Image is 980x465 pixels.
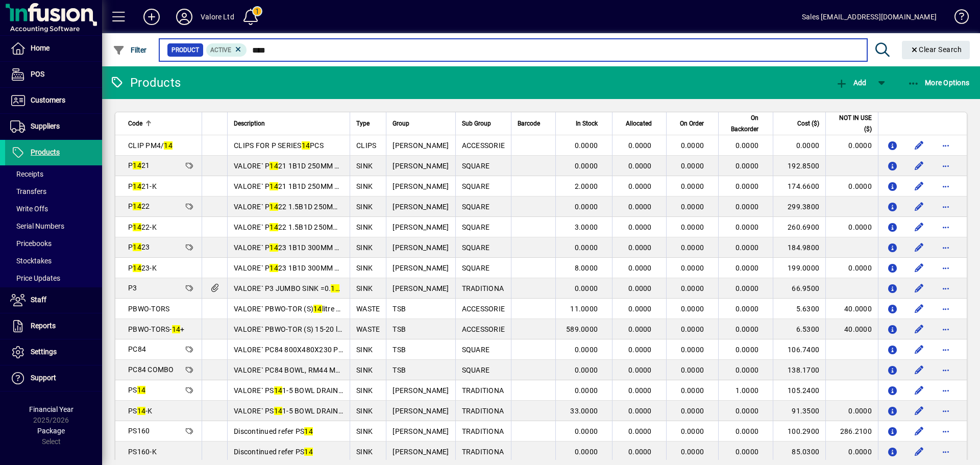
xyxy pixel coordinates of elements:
td: 40.0000 [825,319,878,339]
span: 0.0000 [736,325,759,333]
span: 0.0000 [736,141,759,150]
span: Home [31,44,50,52]
span: SQUARE [462,366,490,374]
span: WASTE [356,325,380,333]
span: SINK [356,264,373,272]
span: TSB [393,305,406,313]
span: 0.0000 [736,407,759,415]
span: 0.0000 [681,284,704,292]
button: Edit [911,382,927,399]
span: ACCESSORIE [462,141,505,150]
span: 0.0000 [628,264,652,272]
span: 0.0000 [681,223,704,231]
span: SINK [356,407,373,415]
span: [PERSON_NAME] [393,448,449,456]
button: More options [938,382,954,399]
span: TRADITIONA [462,407,504,415]
em: 14 [133,202,141,210]
a: Receipts [5,165,102,183]
em: 14 [133,182,141,190]
span: Staff [31,296,46,304]
span: 0.0000 [628,386,652,395]
span: 0.0000 [628,366,652,374]
span: PS160-K [128,448,157,456]
span: Suppliers [31,122,60,130]
a: Suppliers [5,114,102,139]
span: SINK [356,346,373,354]
span: 0.0000 [681,427,704,435]
span: TRADITIONA [462,386,504,395]
button: Edit [911,423,927,439]
span: Add [836,79,866,87]
button: Edit [911,362,927,378]
span: NOT IN USE ($) [832,112,872,135]
td: 0.0000 [773,135,825,156]
span: 0.0000 [681,407,704,415]
td: 40.0000 [825,299,878,319]
button: More options [938,199,954,215]
span: 0.0000 [681,264,704,272]
span: 0.0000 [681,386,704,395]
span: TRADITIONA [462,284,504,292]
span: PBWO-TORS- + [128,325,184,333]
span: [PERSON_NAME] [393,162,449,170]
td: 286.2100 [825,421,878,442]
div: On Order [673,118,714,129]
span: Serial Numbers [10,222,64,230]
span: [PERSON_NAME] [393,141,449,150]
em: 14 [331,284,339,292]
span: [PERSON_NAME] [393,203,449,211]
span: SINK [356,162,373,170]
td: 5.6300 [773,299,825,319]
td: 0.0000 [825,135,878,156]
button: Profile [168,8,201,26]
a: Stocktakes [5,252,102,270]
button: Filter [110,41,150,59]
button: Edit [911,403,927,419]
a: Settings [5,339,102,365]
em: 14 [304,448,313,456]
span: TRADITIONA [462,427,504,435]
a: Pricebooks [5,235,102,252]
span: Stocktakes [10,257,52,265]
span: ACCESSORIE [462,325,505,333]
span: 0.0000 [575,346,598,354]
div: Sales [EMAIL_ADDRESS][DOMAIN_NAME] [802,9,937,25]
span: 0.0000 [736,243,759,252]
span: SINK [356,284,373,292]
span: 0.0000 [736,203,759,211]
span: Reports [31,322,56,330]
span: 0.0000 [681,305,704,313]
td: 6.5300 [773,319,825,339]
a: Price Updates [5,270,102,287]
button: Add [135,8,168,26]
div: Group [393,118,449,129]
mat-chip: Activation Status: Active [206,43,247,57]
span: P 22-K [128,223,157,231]
span: CLIPS [356,141,376,150]
span: SQUARE [462,182,490,190]
span: 0.0000 [628,243,652,252]
span: P3 [128,284,137,292]
span: 0.0000 [628,346,652,354]
span: [PERSON_NAME] [393,264,449,272]
em: 14 [302,141,310,150]
span: PC84 [128,345,146,353]
span: 0.0000 [681,346,704,354]
span: VALORE` P 22 1.5B1D 250MM DEEP BOWL 0.19M3 [234,203,408,211]
span: Sub Group [462,118,491,129]
span: SINK [356,427,373,435]
span: 0.0000 [736,366,759,374]
span: [PERSON_NAME] [393,182,449,190]
span: 2.0000 [575,182,598,190]
span: SINK [356,203,373,211]
span: WASTE [356,305,380,313]
span: Code [128,118,142,129]
span: 0.0000 [736,284,759,292]
button: More options [938,219,954,235]
span: 8.0000 [575,264,598,272]
span: SINK [356,223,373,231]
span: Settings [31,348,57,356]
div: On Backorder [725,112,768,135]
td: 85.0300 [773,442,825,462]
